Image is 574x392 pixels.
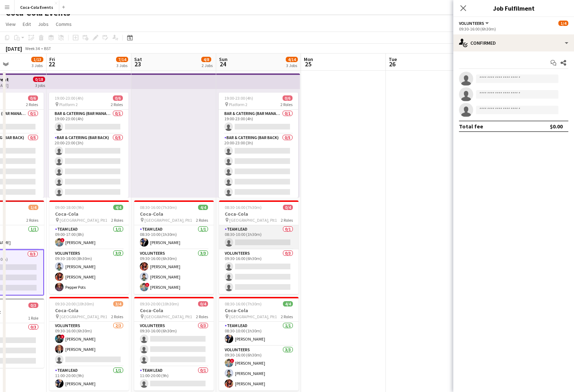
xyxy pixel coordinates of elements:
[389,56,397,62] span: Tue
[459,123,483,130] div: Total fee
[283,95,293,101] span: 0/6
[111,217,123,223] span: 2 Roles
[133,60,142,68] span: 23
[60,238,65,242] span: !
[219,225,299,249] app-card-role: Team Lead0/108:30-10:00 (1h30m)
[219,93,298,198] app-job-card: 19:00-23:00 (4h)0/6 Platform 22 RolesBar & Catering (Bar Manager)0/119:00-23:00 (4h) Bar & Cateri...
[116,63,128,68] div: 3 Jobs
[230,359,234,363] span: !
[26,217,38,223] span: 2 Roles
[38,21,49,27] span: Jobs
[20,20,34,29] a: Edit
[60,314,107,319] span: [GEOGRAPHIC_DATA], Plt1
[459,21,484,26] span: Volunteers
[283,301,293,307] span: 4/4
[453,4,574,13] h3: Job Fulfilment
[113,205,123,210] span: 4/4
[459,26,568,32] div: 09:30-16:00 (6h30m)
[35,20,51,29] a: Jobs
[219,134,298,199] app-card-role: Bar & Catering (Bar Back)0/520:00-23:00 (3h)
[219,297,299,391] app-job-card: 08:30-16:00 (7h30m)4/4Coca-Cola [GEOGRAPHIC_DATA], Plt12 RolesTeam Lead1/108:30-10:00 (1h30m)[PER...
[55,205,84,210] span: 09:00-18:00 (9h)
[550,123,563,130] div: $0.00
[56,21,72,27] span: Comms
[134,307,214,314] h3: Coca-Cola
[49,366,129,391] app-card-role: Team Lead1/111:00-20:00 (9h)[PERSON_NAME]
[55,301,94,307] span: 09:30-20:00 (10h30m)
[388,60,397,68] span: 26
[32,63,43,68] div: 3 Jobs
[111,102,123,107] span: 2 Roles
[145,283,149,287] span: !
[218,60,228,68] span: 24
[113,95,123,101] span: 0/6
[15,0,59,14] button: Coca-Cola Events
[196,314,208,319] span: 2 Roles
[202,63,213,68] div: 2 Jobs
[26,102,38,107] span: 2 Roles
[219,322,299,346] app-card-role: Team Lead1/108:30-10:00 (1h30m)[PERSON_NAME]
[198,301,208,307] span: 0/4
[134,225,214,249] app-card-role: Team Lead1/108:30-10:00 (1h30m)[PERSON_NAME]
[219,307,299,314] h3: Coca-Cola
[281,314,293,319] span: 2 Roles
[49,322,129,366] app-card-role: Volunteers2/309:30-16:00 (6h30m)![PERSON_NAME][PERSON_NAME]
[3,20,18,29] a: View
[49,249,129,294] app-card-role: Volunteers3/309:30-18:00 (8h30m)[PERSON_NAME][PERSON_NAME]Pepper Pots
[134,366,214,391] app-card-role: Team Lead0/111:00-20:00 (9h)
[49,200,129,294] app-job-card: 09:00-18:00 (9h)4/4Coca-Cola [GEOGRAPHIC_DATA], Plt12 RolesTeam Lead1/109:00-17:00 (8h)![PERSON_N...
[198,205,208,210] span: 4/4
[219,200,299,294] div: 08:30-16:00 (7h30m)0/4Coca-Cola [GEOGRAPHIC_DATA], Plt12 RolesTeam Lead0/108:30-10:00 (1h30m) Vol...
[49,134,129,199] app-card-role: Bar & Catering (Bar Back)0/520:00-23:00 (3h)
[31,57,43,62] span: 1/13
[281,217,293,223] span: 2 Roles
[28,95,38,101] span: 0/6
[23,21,31,27] span: Edit
[49,297,129,391] app-job-card: 09:30-20:00 (10h30m)3/4Coca-Cola [GEOGRAPHIC_DATA], Plt12 RolesVolunteers2/309:30-16:00 (6h30m)![...
[225,205,262,210] span: 08:30-16:00 (7h30m)
[219,56,228,62] span: Sun
[49,307,129,314] h3: Coca-Cola
[28,205,38,210] span: 1/4
[224,95,253,101] span: 19:00-23:00 (4h)
[144,314,192,319] span: [GEOGRAPHIC_DATA], Plt1
[134,322,214,366] app-card-role: Volunteers0/309:30-16:00 (6h30m)
[196,217,208,223] span: 2 Roles
[219,211,299,217] h3: Coca-Cola
[49,56,55,62] span: Fri
[286,63,297,68] div: 3 Jobs
[6,21,16,27] span: View
[219,346,299,391] app-card-role: Volunteers3/309:30-16:00 (6h30m)![PERSON_NAME][PERSON_NAME][PERSON_NAME]
[286,57,298,62] span: 4/14
[113,301,123,307] span: 3/4
[283,205,293,210] span: 0/4
[219,110,298,134] app-card-role: Bar & Catering (Bar Manager)0/119:00-23:00 (4h)
[28,315,38,321] span: 1 Role
[49,225,129,249] app-card-role: Team Lead1/109:00-17:00 (8h)![PERSON_NAME]
[201,57,211,62] span: 4/8
[44,46,51,51] div: BST
[6,45,22,52] div: [DATE]
[28,303,38,308] span: 0/3
[140,301,179,307] span: 09:30-20:00 (10h30m)
[280,102,293,107] span: 2 Roles
[229,102,247,107] span: Platform 2
[229,217,277,223] span: [GEOGRAPHIC_DATA], Plt1
[48,60,55,68] span: 22
[134,200,214,294] app-job-card: 08:30-16:00 (7h30m)4/4Coca-Cola [GEOGRAPHIC_DATA], Plt12 RolesTeam Lead1/108:30-10:00 (1h30m)[PER...
[134,211,214,217] h3: Coca-Cola
[453,34,574,51] div: Confirmed
[558,21,568,26] span: 1/4
[60,335,65,339] span: !
[49,110,129,134] app-card-role: Bar & Catering (Bar Manager)0/119:00-23:00 (4h)
[33,77,45,82] span: 0/18
[134,297,214,391] app-job-card: 09:30-20:00 (10h30m)0/4Coca-Cola [GEOGRAPHIC_DATA], Plt12 RolesVolunteers0/309:30-16:00 (6h30m) T...
[134,56,142,62] span: Sat
[59,102,78,107] span: Platform 2
[49,93,129,198] div: 19:00-23:00 (4h)0/6 Platform 22 RolesBar & Catering (Bar Manager)0/119:00-23:00 (4h) Bar & Cateri...
[49,211,129,217] h3: Coca-Cola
